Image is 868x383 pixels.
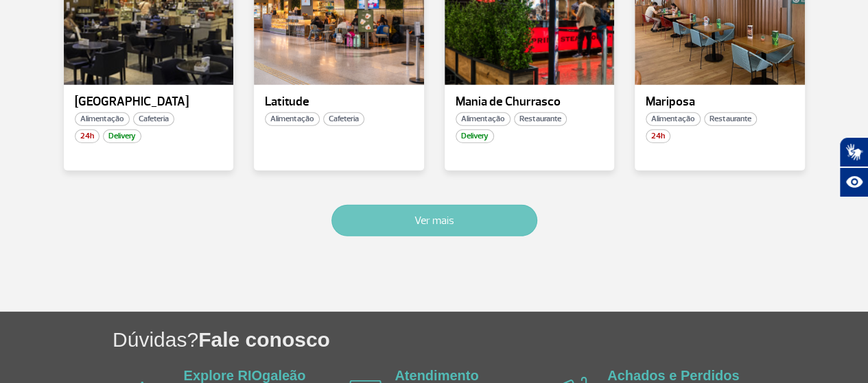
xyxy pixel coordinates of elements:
span: Alimentação [75,112,130,126]
span: Restaurante [514,112,567,126]
span: 24h [75,129,99,143]
span: Delivery [456,129,494,143]
p: [GEOGRAPHIC_DATA] [75,95,223,109]
span: Cafeteria [323,112,364,126]
span: Delivery [103,129,141,143]
a: Achados e Perdidos [607,368,739,383]
span: Alimentação [646,112,701,126]
span: Alimentação [456,112,511,126]
a: Explore RIOgaleão [184,368,306,383]
button: Abrir recursos assistivos. [839,167,868,197]
button: Abrir tradutor de língua de sinais. [839,137,868,167]
button: Ver mais [331,205,537,236]
p: Mania de Churrasco [456,95,604,109]
h1: Dúvidas? [113,325,868,354]
span: 24h [646,129,670,143]
span: Alimentação [265,112,320,126]
span: Cafeteria [133,112,174,126]
div: Plugin de acessibilidade da Hand Talk. [839,137,868,197]
span: Restaurante [704,112,757,126]
span: Fale conosco [198,328,330,351]
p: Mariposa [646,95,794,109]
p: Latitude [265,95,413,109]
a: Atendimento [395,368,478,383]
